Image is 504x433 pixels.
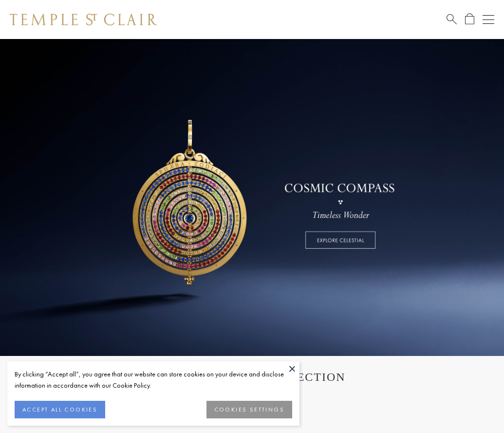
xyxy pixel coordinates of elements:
button: ACCEPT ALL COOKIES [15,401,105,418]
button: COOKIES SETTINGS [206,401,292,418]
button: Open navigation [483,14,494,25]
div: By clicking “Accept all”, you agree that our website can store cookies on your device and disclos... [15,369,292,391]
a: Open Shopping Bag [465,13,474,25]
img: Temple St. Clair [10,14,157,25]
a: Search [447,13,457,25]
